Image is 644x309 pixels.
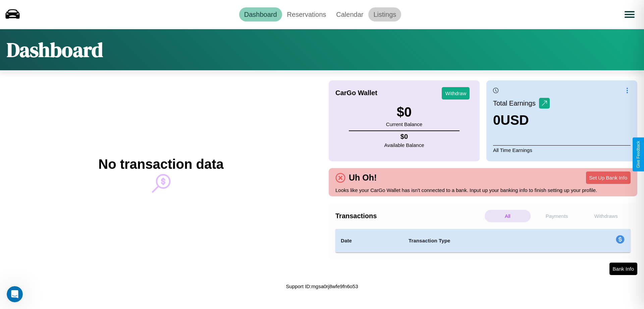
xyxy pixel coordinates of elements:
h4: CarGo Wallet [335,89,377,97]
p: All [485,210,531,222]
button: Open menu [620,5,639,24]
h4: Uh Oh! [345,173,380,183]
h3: 0 USD [493,113,550,128]
button: Bank Info [609,263,637,275]
h1: Dashboard [7,36,103,64]
p: Payments [534,210,580,222]
div: Give Feedback [636,141,641,168]
a: Calendar [331,7,368,22]
button: Withdraw [442,87,470,100]
h4: Date [341,237,398,245]
p: Total Earnings [493,97,539,109]
a: Reservations [282,7,331,22]
h4: Transactions [335,212,483,220]
iframe: Intercom live chat [7,286,23,302]
table: simple table [335,229,631,253]
a: Dashboard [239,7,282,22]
h4: Transaction Type [409,237,561,245]
p: Looks like your CarGo Wallet has isn't connected to a bank. Input up your banking info to finish ... [335,186,631,195]
p: Available Balance [384,141,424,150]
h3: $ 0 [386,105,422,120]
h4: $ 0 [384,133,424,141]
p: Withdraws [583,210,629,222]
p: Support ID: mgsa0rj8wfe9fn6o53 [286,282,358,291]
p: All Time Earnings [493,145,631,155]
a: Listings [368,7,401,22]
h2: No transaction data [98,157,223,172]
button: Set Up Bank Info [586,171,631,184]
p: Current Balance [386,120,422,129]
